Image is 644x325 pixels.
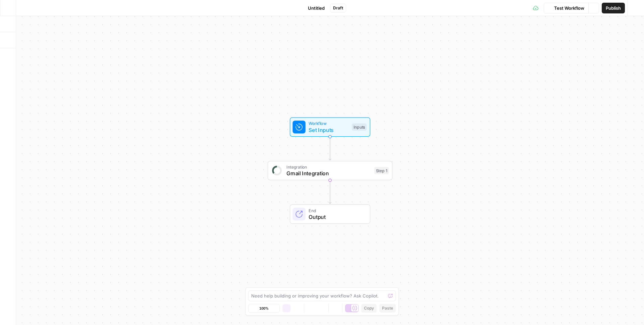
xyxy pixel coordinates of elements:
div: Step 1 [374,167,389,174]
span: End [309,207,363,214]
span: Untitled [308,5,325,11]
g: Edge from start to step_1 [329,137,331,160]
div: WorkflowSet InputsInputs [268,118,392,137]
button: Test Workflow [544,3,588,13]
span: Set Inputs [309,126,348,134]
button: Paste [379,304,396,313]
div: EndOutput [268,204,392,224]
div: IntegrationGmail IntegrationStep 1 [268,161,392,180]
span: Output [309,213,363,221]
span: Gmail Integration [286,169,371,177]
button: Copy [361,304,377,313]
button: Publish [602,3,625,13]
span: Test Workflow [554,5,584,11]
span: Draft [333,5,343,11]
span: Copy [364,305,374,311]
span: Integration [286,164,371,170]
g: Edge from step_1 to end [329,180,331,204]
span: 100% [259,306,269,311]
span: Workflow [309,120,348,127]
div: Inputs [352,124,367,131]
button: Untitled [298,3,329,13]
span: Paste [382,305,393,311]
span: Publish [606,5,621,11]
